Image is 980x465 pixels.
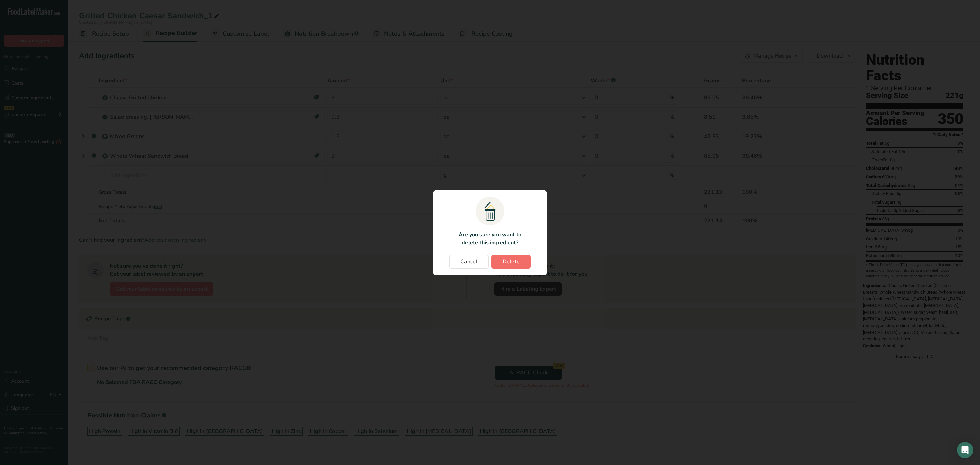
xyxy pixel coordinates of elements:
button: Delete [491,255,531,269]
p: Are you sure you want to delete this ingredient? [455,230,525,247]
button: Cancel [449,255,489,269]
div: Open Intercom Messenger [957,442,973,458]
span: Cancel [460,258,477,266]
span: Delete [503,258,520,266]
